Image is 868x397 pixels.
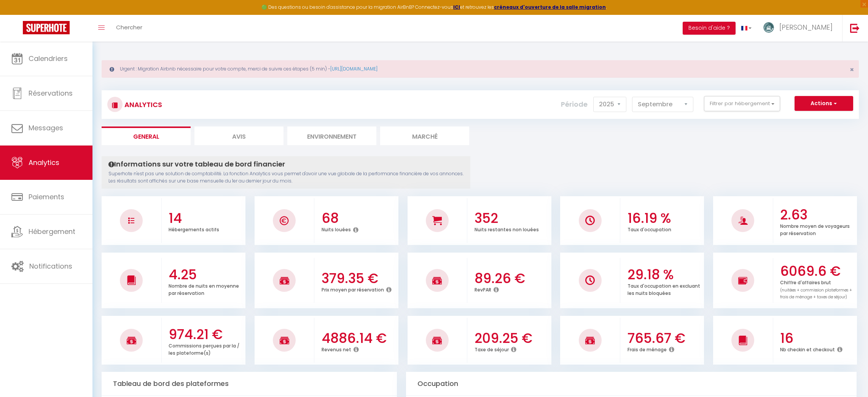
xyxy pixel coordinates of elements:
[110,15,148,42] a: Chercher
[29,88,73,98] span: Réservations
[322,330,397,346] h3: 4886.14 €
[102,60,859,78] div: Urgent : Migration Airbnb nécessaire pour votre compte, merci de suivre ces étapes (5 min) -
[475,271,549,287] h3: 89.26 €
[780,278,852,300] p: Chiffre d'affaires brut
[194,126,283,145] li: Avis
[102,372,397,396] div: Tableau de bord des plateformes
[780,221,850,237] p: Nombre moyen de voyageurs par réservation
[850,66,854,73] button: Close
[628,210,702,226] h3: 16.19 %
[29,54,68,63] span: Calendriers
[453,4,460,10] a: ICI
[683,22,736,35] button: Besoin d'aide ?
[123,96,162,113] h3: Analytics
[322,285,384,293] p: Prix moyen par réservation
[780,345,835,353] p: Nb checkin et checkout
[287,126,376,145] li: Environnement
[628,225,671,233] p: Taux d'occupation
[29,192,64,202] span: Paiements
[108,160,463,168] h4: Informations sur votre tableau de bord financier
[29,261,72,271] span: Notifications
[102,126,191,145] li: General
[322,225,351,233] p: Nuits louées
[704,96,780,111] button: Filtrer par hébergement
[322,210,397,226] h3: 68
[738,276,748,285] img: NO IMAGE
[757,15,842,42] a: ... [PERSON_NAME]
[169,281,239,296] p: Nombre de nuits en moyenne par réservation
[850,65,854,74] span: ×
[628,281,700,296] p: Taux d'occupation en excluant les nuits bloquées
[780,287,852,300] span: (nuitées + commission plateformes + frais de ménage + taxes de séjour)
[23,21,70,34] img: Super Booking
[169,210,244,226] h3: 14
[780,330,855,346] h3: 16
[169,341,239,356] p: Commissions perçues par la / les plateforme(s)
[330,66,377,72] a: [URL][DOMAIN_NAME]
[169,327,244,343] h3: 974.21 €
[780,207,855,223] h3: 2.63
[322,271,397,287] h3: 379.35 €
[128,218,134,224] img: NO IMAGE
[850,23,860,33] img: logout
[322,345,351,353] p: Revenus net
[780,263,855,279] h3: 6069.6 €
[628,330,702,346] h3: 765.67 €
[29,123,63,133] span: Messages
[494,4,606,10] a: créneaux d'ouverture de la salle migration
[29,227,75,236] span: Hébergement
[108,170,463,185] p: Superhote n'est pas une solution de comptabilité. La fonction Analytics vous permet d'avoir une v...
[29,158,59,167] span: Analytics
[795,96,853,111] button: Actions
[763,22,774,33] img: ...
[475,345,509,353] p: Taxe de séjour
[628,345,667,353] p: Frais de ménage
[116,23,142,31] span: Chercher
[628,267,702,283] h3: 29.18 %
[779,22,833,32] span: [PERSON_NAME]
[169,267,244,283] h3: 4.25
[585,275,595,285] img: NO IMAGE
[169,225,219,233] p: Hébergements actifs
[406,372,857,396] div: Occupation
[380,126,469,145] li: Marché
[475,210,549,226] h3: 352
[475,330,549,346] h3: 209.25 €
[475,225,539,233] p: Nuits restantes non louées
[561,96,588,113] label: Période
[475,285,491,293] p: RevPAR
